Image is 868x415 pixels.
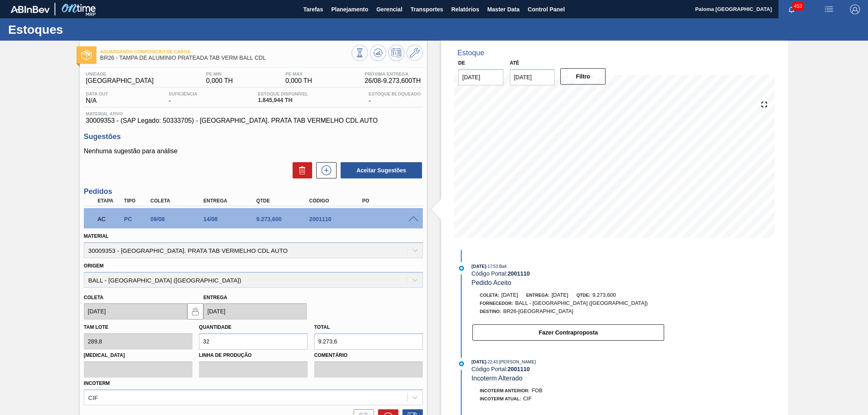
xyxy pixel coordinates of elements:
span: Estoque Disponível [258,91,308,96]
span: Incoterm Atual: [480,396,521,401]
label: Origem [84,263,104,269]
div: Aguardando Composição de Carga [96,210,124,228]
label: Até [510,60,519,66]
span: Destino: [480,309,501,314]
button: Filtro [560,68,606,85]
span: Fornecedor: [480,301,513,306]
span: 9.273,600 [593,292,616,298]
span: Incoterm Anterior: [480,388,529,393]
div: Tipo [122,198,150,204]
div: CIF [88,394,98,401]
img: locked [190,306,200,316]
span: PE MIN [206,72,233,76]
span: [GEOGRAPHIC_DATA] [86,77,154,85]
span: Material ativo [86,111,421,116]
span: [DATE] [501,292,518,298]
label: Coleta [84,295,103,300]
span: 453 [792,2,804,11]
button: Aceitar Sugestões [341,162,422,178]
span: CIF [523,395,531,402]
span: - 22:43 [486,360,498,364]
span: Transportes [411,4,443,14]
div: Etapa [96,198,124,204]
label: Comentário [314,350,423,361]
span: Pedido Aceito [472,279,512,286]
span: Tarefas [303,4,323,14]
strong: 2001110 [507,270,530,277]
img: atual [459,266,464,271]
span: - 17:53 [486,264,498,269]
h1: Estoques [8,25,153,34]
span: : Ball [498,264,506,269]
input: dd/mm/yyyy [458,69,503,85]
span: Master Data [487,4,519,14]
img: TNhmsLtSVTkK8tSr43FrP2fwEKptu5GPRR3wAAAABJRU5ErkJggg== [11,6,50,13]
label: Quantidade [199,324,232,330]
input: dd/mm/yyyy [84,303,187,319]
div: 2001110 [307,216,367,222]
button: locked [187,303,203,319]
div: Nova sugestão [312,162,337,178]
span: [DATE] [551,292,568,298]
label: Entrega [203,295,227,300]
button: Notificações [778,4,805,15]
span: PE MAX [285,72,312,76]
span: : [PERSON_NAME] [498,359,536,364]
div: Pedido de Compra [122,216,150,222]
span: Relatórios [451,4,479,14]
span: Gerencial [376,4,402,14]
p: AC [98,216,122,222]
span: Unidade [86,72,154,76]
span: Aguardando Composição de Carga [100,49,352,54]
span: Suficiência [169,91,197,96]
span: FOB [531,387,542,393]
p: Nenhuma sugestão para análise [84,148,423,155]
img: Ícone [81,50,92,60]
label: [MEDICAL_DATA] [84,350,192,361]
span: Incoterm Alterado [472,375,523,382]
div: Excluir Sugestões [289,162,312,178]
h3: Pedidos [84,187,423,196]
span: 1.845,944 TH [258,97,308,103]
button: Programar Estoque [388,45,404,61]
strong: 2001110 [507,366,530,372]
img: atual [459,361,464,366]
div: Código [307,198,367,204]
button: Ir ao Master Data / Geral [407,45,423,61]
div: Estoque [457,49,484,57]
span: Coleta: [480,293,499,298]
button: Fazer Contraproposta [472,324,664,341]
div: 09/08/2025 [149,216,208,222]
span: BR26 - TAMPA DE ALUMÍNIO PRATEADA TAB VERM BALL CDL [100,55,352,61]
span: Data out [86,91,108,96]
span: BALL - [GEOGRAPHIC_DATA] ([GEOGRAPHIC_DATA]) [515,300,648,306]
label: Total [314,324,330,330]
div: - [167,91,199,104]
div: Código Portal: [472,270,665,277]
div: 14/08/2025 [201,216,261,222]
span: 26/08 - 9.273,600 TH [365,77,421,85]
div: PO [360,198,420,204]
h3: Sugestões [84,133,423,141]
span: Estoque Bloqueado [369,91,421,96]
img: userActions [824,4,834,14]
span: [DATE] [472,264,486,269]
div: Código Portal: [472,366,665,372]
div: N/A [84,91,110,104]
label: Tam lote [84,324,108,330]
span: 0,000 TH [206,77,233,85]
input: dd/mm/yyyy [203,303,307,319]
label: Material [84,233,109,239]
span: Control Panel [528,4,565,14]
span: 30009353 - (SAP Legado: 50333705) - [GEOGRAPHIC_DATA]. PRATA TAB VERMELHO CDL AUTO [86,117,421,124]
label: Linha de Produção [199,350,308,361]
div: - [367,91,423,104]
span: Planejamento [331,4,368,14]
span: Qtde: [576,293,590,298]
label: De [458,60,465,66]
div: Aceitar Sugestões [337,161,423,179]
span: [DATE] [472,359,486,364]
div: 9.273,600 [254,216,314,222]
div: Qtde [254,198,314,204]
button: Atualizar Gráfico [370,45,386,61]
